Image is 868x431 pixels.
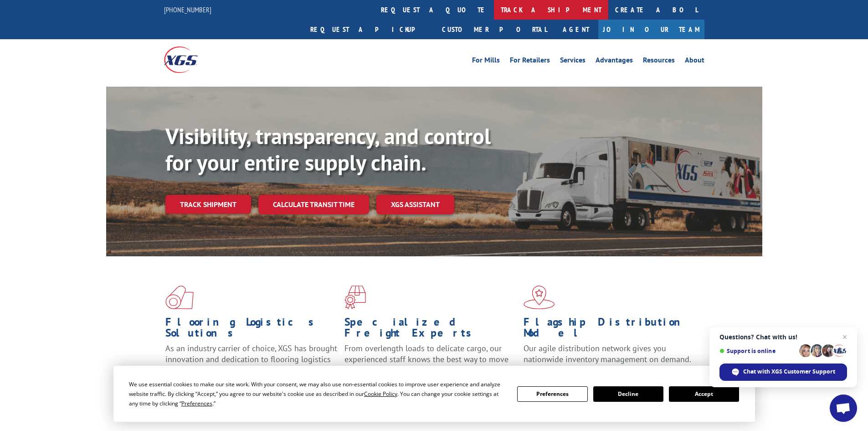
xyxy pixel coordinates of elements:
[435,20,554,39] a: Customer Portal
[510,57,550,67] a: For Retailers
[524,286,555,309] img: xgs-icon-flagship-distribution-model-red
[830,395,857,422] div: Open chat
[669,386,739,402] button: Accept
[165,122,491,177] b: Visibility, transparency, and control for your entire supply chain.
[743,368,835,376] span: Chat with XGS Customer Support
[364,390,397,398] span: Cookie Policy
[344,343,517,384] p: From overlength loads to delicate cargo, our experienced staff knows the best way to move your fr...
[719,348,796,354] span: Support is online
[554,20,598,39] a: Agent
[165,317,338,343] h1: Flooring Logistics Solutions
[685,57,704,67] a: About
[598,20,704,39] a: Join Our Team
[129,379,506,408] div: We use essential cookies to make our site work. With your consent, we may also use non-essential ...
[472,57,500,67] a: For Mills
[164,5,211,14] a: [PHONE_NUMBER]
[517,386,587,402] button: Preferences
[165,195,251,214] a: Track shipment
[643,57,675,67] a: Resources
[113,366,755,422] div: Cookie Consent Prompt
[165,343,337,375] span: As an industry carrier of choice, XGS has brought innovation and dedication to flooring logistics...
[303,20,435,39] a: Request a pickup
[596,57,633,67] a: Advantages
[344,286,366,309] img: xgs-icon-focused-on-flooring-red
[719,333,847,341] span: Questions? Chat with us!
[839,332,850,343] span: Close chat
[524,343,691,364] span: Our agile distribution network gives you nationwide inventory management on demand.
[258,195,369,214] a: Calculate transit time
[524,317,696,343] h1: Flagship Distribution Model
[376,195,454,214] a: XGS ASSISTANT
[560,57,586,67] a: Services
[593,386,663,402] button: Decline
[181,400,212,407] span: Preferences
[165,286,194,309] img: xgs-icon-total-supply-chain-intelligence-red
[344,317,517,343] h1: Specialized Freight Experts
[719,363,847,381] div: Chat with XGS Customer Support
